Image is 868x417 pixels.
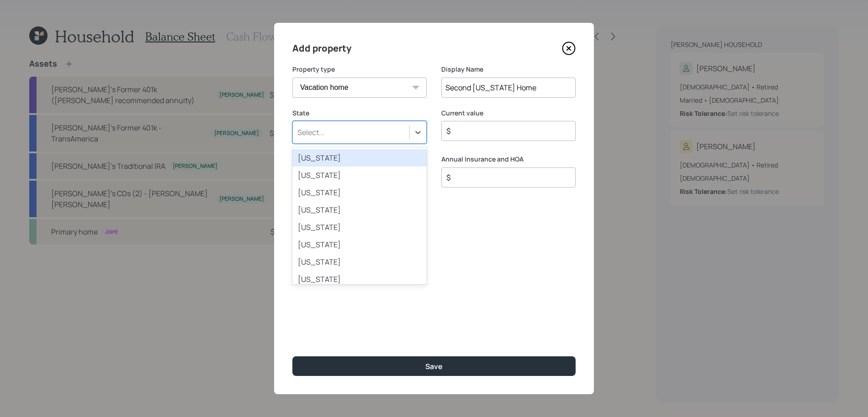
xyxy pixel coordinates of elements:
[425,361,443,371] div: Save
[292,184,427,201] div: [US_STATE]
[292,167,427,184] div: [US_STATE]
[292,41,351,56] h4: Add property
[292,271,427,288] div: [US_STATE]
[292,201,427,219] div: [US_STATE]
[297,127,324,137] div: Select...
[292,356,576,376] button: Save
[292,253,427,271] div: [US_STATE]
[292,149,427,167] div: [US_STATE]
[441,155,576,164] label: Annual Insurance and HOA
[292,219,427,236] div: [US_STATE]
[441,109,576,118] label: Current value
[441,65,576,74] label: Display Name
[292,236,427,253] div: [US_STATE]
[292,65,427,74] label: Property type
[292,109,427,118] label: State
